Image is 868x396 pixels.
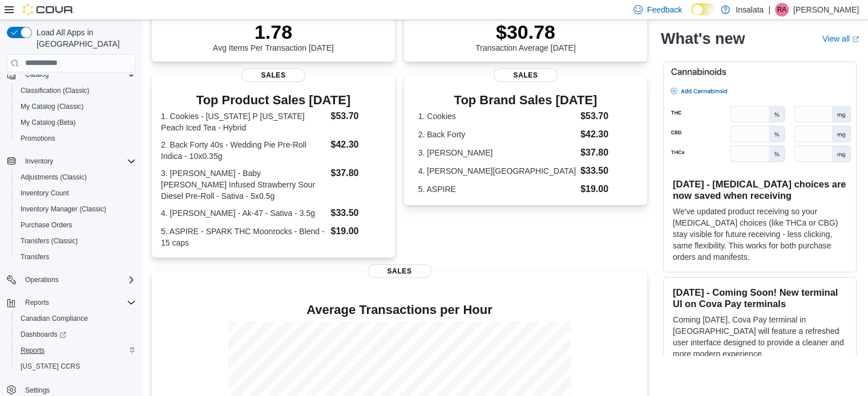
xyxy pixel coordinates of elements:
a: Adjustments (Classic) [16,170,91,184]
p: 1.78 [213,21,334,43]
a: [US_STATE] CCRS [16,360,84,373]
a: Purchase Orders [16,218,77,232]
dd: $53.70 [580,109,633,123]
dd: $37.80 [580,146,633,160]
span: Settings [25,386,50,395]
span: My Catalog (Beta) [16,116,136,129]
svg: External link [852,36,859,43]
dt: 1. Cookies [418,111,576,122]
span: Catalog [25,70,49,79]
span: Transfers (Classic) [16,234,136,248]
h3: [DATE] - [MEDICAL_DATA] choices are now saved when receiving [673,178,847,201]
a: Inventory Manager (Classic) [16,202,111,216]
button: My Catalog (Beta) [11,115,140,130]
span: Transfers (Classic) [21,236,78,246]
input: Dark Mode [691,3,715,15]
a: Transfers [16,250,54,264]
span: Reports [21,346,45,355]
span: Dashboards [16,328,136,341]
h4: Average Transactions per Hour [161,303,638,317]
span: Classification (Classic) [21,86,90,95]
dt: 4. [PERSON_NAME][GEOGRAPHIC_DATA] [418,165,576,177]
span: Sales [241,68,305,82]
dd: $33.50 [330,206,385,220]
span: Dashboards [21,330,66,339]
span: Canadian Compliance [21,314,88,323]
span: Adjustments (Classic) [21,173,87,182]
div: Ryan Anthony [775,3,789,17]
button: Reports [21,296,54,309]
span: Canadian Compliance [16,312,136,325]
p: $30.78 [475,21,576,43]
span: Feedback [647,4,682,15]
span: Inventory Count [21,189,69,198]
button: Inventory Count [11,185,140,201]
dd: $19.00 [330,224,385,238]
a: Classification (Classic) [16,84,94,97]
button: Catalog [2,67,140,83]
span: [US_STATE] CCRS [21,362,80,371]
span: Promotions [21,134,55,143]
p: We've updated product receiving so your [MEDICAL_DATA] choices (like THCa or CBG) stay visible fo... [673,206,847,263]
a: Canadian Compliance [16,312,92,325]
span: My Catalog (Classic) [16,100,136,113]
button: Reports [11,342,140,358]
p: [PERSON_NAME] [793,3,859,17]
span: Sales [368,264,431,278]
dd: $42.30 [580,128,633,141]
span: Purchase Orders [16,218,136,232]
span: Transfers [21,252,49,262]
span: Promotions [16,132,136,145]
span: RA [777,3,787,17]
span: Transfers [16,250,136,264]
a: Reports [16,344,49,357]
button: Reports [2,295,140,311]
div: Transaction Average [DATE] [475,21,576,52]
h3: [DATE] - Coming Soon! New terminal UI on Cova Pay terminals [673,287,847,309]
button: Transfers [11,249,140,265]
span: Catalog [21,68,136,81]
dd: $42.30 [330,138,385,152]
button: Promotions [11,130,140,146]
dd: $33.50 [580,164,633,178]
dt: 3. [PERSON_NAME] - Baby [PERSON_NAME] Infused Strawberry Sour Diesel Pre-Roll - Sativa - 5x0.5g [161,168,326,202]
dd: $19.00 [580,182,633,196]
dt: 1. Cookies - [US_STATE] P [US_STATE] Peach Iced Tea - Hybrid [161,111,326,133]
button: My Catalog (Classic) [11,99,140,115]
button: Operations [2,272,140,288]
span: Inventory Count [16,186,136,200]
button: Operations [21,273,63,287]
button: Classification (Classic) [11,83,140,99]
button: Purchase Orders [11,217,140,233]
button: Inventory Manager (Classic) [11,201,140,217]
a: Dashboards [16,328,71,341]
h3: Top Product Sales [DATE] [161,93,386,107]
dt: 5. ASPIRE [418,183,576,195]
span: Inventory Manager (Classic) [21,205,106,214]
h3: Top Brand Sales [DATE] [418,93,633,107]
button: Adjustments (Classic) [11,169,140,185]
button: Catalog [21,68,53,81]
a: My Catalog (Beta) [16,116,80,129]
a: Transfers (Classic) [16,234,82,248]
button: [US_STATE] CCRS [11,358,140,374]
a: Promotions [16,132,60,145]
dt: 3. [PERSON_NAME] [418,147,576,158]
img: Cova [23,4,74,15]
span: Inventory Manager (Classic) [16,202,136,216]
p: Coming [DATE], Cova Pay terminal in [GEOGRAPHIC_DATA] will feature a refreshed user interface des... [673,314,847,360]
a: My Catalog (Classic) [16,100,88,113]
button: Inventory [21,154,58,168]
button: Inventory [2,153,140,169]
a: Dashboards [11,326,140,342]
span: Inventory [21,154,136,168]
span: Inventory [25,157,53,166]
span: Sales [494,68,558,82]
p: | [768,3,770,17]
span: My Catalog (Beta) [21,118,76,127]
span: Reports [16,344,136,357]
span: Adjustments (Classic) [16,170,136,184]
div: Avg Items Per Transaction [DATE] [213,21,334,52]
span: Reports [25,298,49,307]
span: Classification (Classic) [16,84,136,97]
